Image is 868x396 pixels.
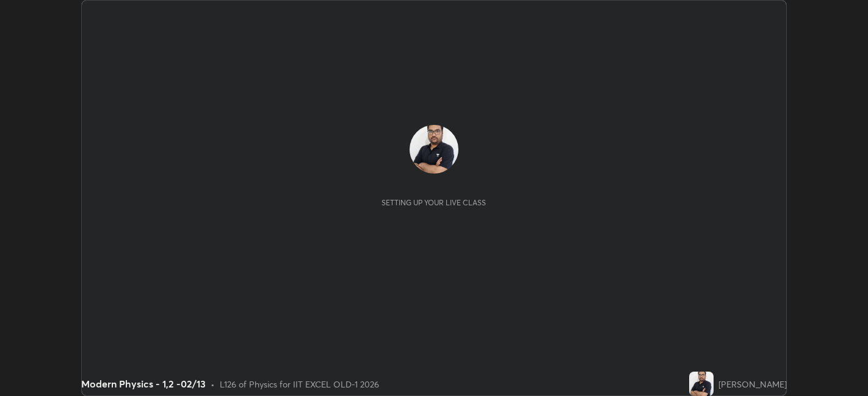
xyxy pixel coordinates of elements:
div: • [211,378,215,391]
div: L126 of Physics for IIT EXCEL OLD-1 2026 [220,378,379,391]
img: 11b4e2db86474ac3a43189734ae23d0e.jpg [689,372,714,396]
div: Setting up your live class [382,198,486,207]
div: Modern Physics - 1,2 -02/13 [81,377,206,391]
img: 11b4e2db86474ac3a43189734ae23d0e.jpg [410,125,458,174]
div: [PERSON_NAME] [718,378,787,391]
